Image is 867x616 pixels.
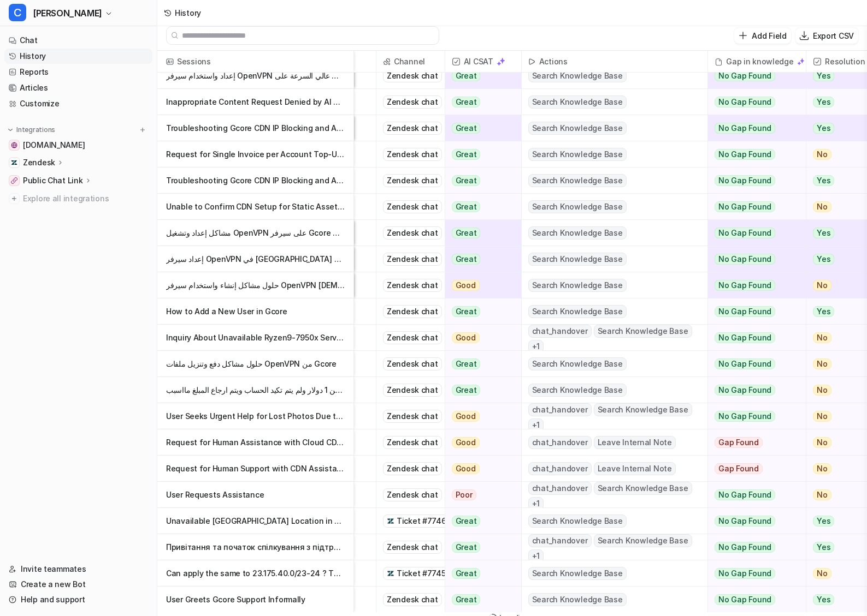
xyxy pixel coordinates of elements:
[452,385,481,396] span: Great
[166,63,345,89] p: إعداد واستخدام سيرفر OpenVPN عالي السرعة على Gcore وربطه مع ميكروتك والهاتف
[166,429,345,456] p: Request for Human Assistance with Cloud CDN Installation
[528,340,544,353] span: + 1
[715,542,775,553] span: No Gap Found
[383,305,442,318] div: Zendesk chat
[708,194,798,220] button: No Gap Found
[594,462,676,475] span: Leave Internal Note
[452,411,480,422] span: Good
[33,5,102,21] span: [PERSON_NAME]
[445,377,515,403] button: Great
[452,437,480,448] span: Good
[708,325,798,351] button: No Gap Found
[528,549,544,563] span: + 1
[445,508,515,534] button: Great
[383,593,442,606] div: Zendesk chat
[452,97,481,107] span: Great
[445,194,515,220] button: Great
[11,177,17,184] img: Public Chat Link
[708,456,798,482] button: Gap Found
[4,137,152,153] a: gcore.com[DOMAIN_NAME]
[381,51,440,73] span: Channel
[4,64,152,80] a: Reports
[452,568,481,579] span: Great
[528,436,592,449] span: chat_handover
[387,568,457,579] a: Ticket #774569
[445,89,515,115] button: Great
[708,587,798,613] button: No Gap Found
[715,228,775,238] span: No Gap Found
[397,568,455,579] span: Ticket #774569
[383,331,442,344] div: Zendesk chat
[445,272,515,298] button: Good
[383,69,442,82] div: Zendesk chat
[528,418,544,432] span: + 1
[166,377,345,403] p: لقد دفعت حوالي 4 مرات من 1 دولار ولم يتم تكيد الحساب ويتم ارجاع المبلغ مااسبب
[813,228,834,238] span: Yes
[715,358,775,369] span: No Gap Found
[383,357,442,370] div: Zendesk chat
[452,542,481,553] span: Great
[452,594,481,605] span: Great
[813,30,854,41] p: Export CSV
[387,570,394,577] img: zendesk
[383,122,442,135] div: Zendesk chat
[715,437,763,448] span: Gap Found
[383,384,442,397] div: Zendesk chat
[162,51,349,73] span: Sessions
[528,325,592,338] span: chat_handover
[539,51,568,73] h2: Actions
[166,298,345,325] p: How to Add a New User in Gcore
[445,429,515,456] button: Good
[528,593,627,606] span: Search Knowledge Base
[23,190,148,207] span: Explore all integrations
[708,534,798,560] button: No Gap Found
[452,358,481,369] span: Great
[813,463,831,474] span: No
[4,592,152,607] a: Help and support
[708,482,798,508] button: No Gap Found
[708,246,798,272] button: No Gap Found
[383,148,442,161] div: Zendesk chat
[708,429,798,456] button: Gap Found
[715,332,775,343] span: No Gap Found
[4,33,152,48] a: Chat
[9,4,26,21] span: C
[445,141,515,168] button: Great
[4,561,152,577] a: Invite teammates
[813,149,831,160] span: No
[594,482,692,495] span: Search Knowledge Base
[23,140,85,151] span: [DOMAIN_NAME]
[383,541,442,554] div: Zendesk chat
[708,115,798,141] button: No Gap Found
[528,69,627,82] span: Search Knowledge Base
[528,95,627,109] span: Search Knowledge Base
[715,70,775,81] span: No Gap Found
[445,351,515,377] button: Great
[813,489,831,500] span: No
[528,174,627,187] span: Search Knowledge Base
[715,411,775,422] span: No Gap Found
[383,488,442,501] div: Zendesk chat
[813,306,834,317] span: Yes
[715,123,775,134] span: No Gap Found
[715,568,775,579] span: No Gap Found
[445,63,515,89] button: Great
[11,142,17,148] img: gcore.com
[813,175,834,186] span: Yes
[166,89,345,115] p: Inappropriate Content Request Denied by AI Assistant
[383,226,442,240] div: Zendesk chat
[383,410,442,423] div: Zendesk chat
[715,516,775,527] span: No Gap Found
[708,89,798,115] button: No Gap Found
[813,201,831,212] span: No
[445,534,515,560] button: Great
[445,298,515,325] button: Great
[813,411,831,422] span: No
[813,332,831,343] span: No
[383,174,442,187] div: Zendesk chat
[715,280,775,291] span: No Gap Found
[813,123,834,134] span: Yes
[166,325,345,351] p: Inquiry About Unavailable Ryzen9-7950x Server Configuration
[175,7,201,19] div: History
[452,228,481,238] span: Great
